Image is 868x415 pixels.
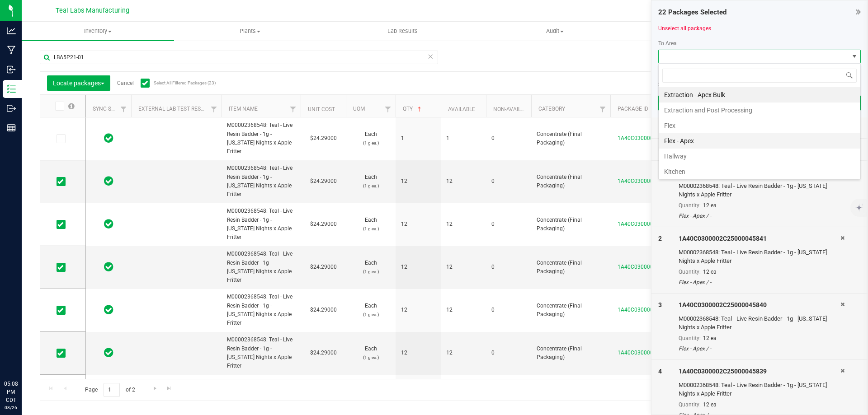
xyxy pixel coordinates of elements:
a: Audit [479,22,631,41]
span: Each [351,173,390,190]
a: Plants [174,22,326,41]
td: $24.29000 [301,203,346,246]
p: (1 g ea.) [351,353,390,362]
inline-svg: Inventory [7,84,16,93]
span: 12 ea [703,335,717,341]
span: 0 [491,349,526,357]
span: In Sync [104,303,113,316]
span: Concentrate (Final Packaging) [537,345,605,362]
p: (1 g ea.) [351,182,390,190]
span: Locate packages [53,79,104,87]
a: Filter [381,102,396,117]
span: Select all records on this page [68,103,75,109]
span: Concentrate (Final Packaging) [537,302,605,319]
span: 2 [658,235,662,242]
td: $24.29000 [301,332,346,375]
p: (1 g ea.) [351,224,390,233]
a: Sync Status [93,106,127,112]
a: 1A40C0300002C25000045840 [618,264,695,270]
span: In Sync [104,261,113,273]
span: In Sync [104,218,113,230]
span: 0 [491,263,526,271]
span: Concentrate (Final Packaging) [537,173,605,190]
span: To Area [658,40,677,47]
inline-svg: Outbound [7,104,16,113]
span: M00002368548: Teal - Live Resin Badder - 1g - [US_STATE] Nights x Apple Fritter [227,121,295,156]
a: 1A40C0300002C25000045838 [618,350,695,356]
span: 12 [401,220,435,228]
span: 12 [446,177,481,186]
li: Kitchen [659,164,860,179]
span: 0 [491,134,526,143]
a: Cancel [117,80,134,86]
span: Select All Filtered Packages (23) [154,80,199,85]
div: M00002368548: Teal - Live Resin Badder - 1g - [US_STATE] Nights x Apple Fritter [679,314,840,332]
input: 1 [104,383,120,397]
span: 12 [401,349,435,357]
a: Qty [403,106,423,112]
div: M00002368548: Teal - Live Resin Badder - 1g - [US_STATE] Nights x Apple Fritter [679,182,840,199]
span: 12 [446,306,481,314]
a: Filter [286,102,301,117]
div: Flex - Apex / - [679,345,840,353]
span: Quantity: [679,401,701,408]
td: $24.29000 [301,246,346,289]
p: (1 g ea.) [351,310,390,319]
span: 12 [446,349,481,357]
span: Each [351,259,390,276]
a: Item Name [229,106,258,112]
span: 12 [401,177,435,186]
span: 12 [401,306,435,314]
a: Filter [595,102,610,117]
button: Locate packages [47,75,110,91]
a: Package ID [618,106,648,112]
p: 05:08 PM CDT [4,380,18,404]
span: Lab Results [375,27,430,35]
span: M00002368548: Teal - Live Resin Badder - 1g - [US_STATE] Nights x Apple Fritter [227,164,295,199]
inline-svg: Analytics [7,26,16,35]
span: Clear [427,51,434,62]
a: UOM [353,106,365,112]
span: Each [351,302,390,319]
a: Available [448,106,475,112]
span: In Sync [104,175,113,187]
a: 1A40C0300002C25000045842 [618,135,695,141]
a: Go to the last page [163,383,176,395]
li: Hallway [659,149,860,164]
td: $24.29000 [301,289,346,332]
span: 1 [401,134,435,143]
a: Unselect all packages [658,25,711,32]
a: Unit Cost [308,106,335,112]
inline-svg: Reports [7,123,16,132]
a: External Lab Test Result [138,106,209,112]
a: Category [538,106,565,112]
td: $24.29000 [301,160,346,203]
div: 1A40C0300002C25000045841 [679,234,840,243]
a: Go to the next page [148,383,161,395]
span: Concentrate (Final Packaging) [537,259,605,276]
a: 1A40C0300002C25000045839 [618,307,695,313]
inline-svg: Manufacturing [7,46,16,55]
span: Plants [175,27,326,35]
td: $24.29000 [301,117,346,160]
div: Flex - Apex / - [679,212,840,220]
span: Teal Labs Manufacturing [56,7,129,14]
a: Non-Available [493,106,533,112]
a: Inventory [22,22,174,41]
span: 0 [491,220,526,228]
span: Page of 2 [77,383,142,397]
span: 12 [446,263,481,271]
span: 0 [491,306,526,314]
span: Concentrate (Final Packaging) [537,130,605,147]
p: 08/26 [4,404,18,411]
span: M00002368548: Teal - Live Resin Badder - 1g - [US_STATE] Nights x Apple Fritter [227,293,295,327]
span: Each [351,130,390,147]
span: Quantity: [679,269,701,275]
li: Extraction - Apex Bulk [659,87,860,103]
div: 1A40C0300002C25000045839 [679,367,840,376]
span: 12 ea [703,202,717,209]
span: In Sync [104,346,113,359]
span: In Sync [104,132,113,145]
span: Concentrate (Final Packaging) [537,216,605,233]
span: 0 [491,177,526,186]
